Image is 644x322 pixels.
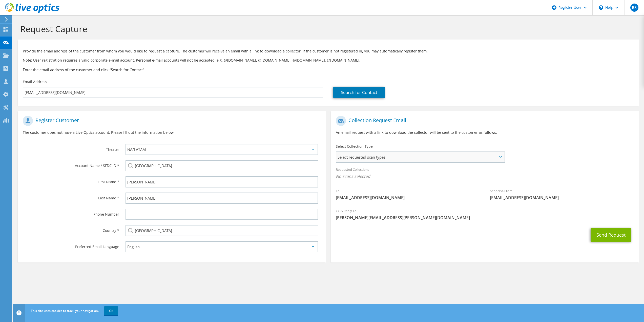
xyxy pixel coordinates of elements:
p: An email request with a link to download the collector will be sent to the customer as follows. [336,130,634,135]
label: Country * [23,225,119,233]
p: Note: User registration requires a valid corporate e-mail account. Personal e-mail accounts will ... [23,58,634,63]
span: [EMAIL_ADDRESS][DOMAIN_NAME] [336,195,480,200]
span: Select requested scan types [336,152,504,162]
div: Requested Collections [331,164,639,183]
p: Provide the email address of the customer from whom you would like to request a capture. The cust... [23,48,634,54]
div: To [331,185,485,203]
div: CC & Reply To [331,205,639,223]
label: Theater [23,144,119,152]
span: This site uses cookies to track your navigation. [31,309,99,313]
label: Email Address [23,79,47,84]
span: No scans selected [336,174,634,179]
label: First Name * [23,176,119,184]
a: OK [104,306,118,315]
h1: Collection Request Email [336,116,631,126]
h1: Request Capture [20,24,634,34]
label: Phone Number [23,209,119,217]
h3: Enter the email address of the customer and click “Search for Contact”. [23,67,634,72]
label: Select Collection Type [336,144,373,149]
label: Last Name * [23,193,119,201]
label: Preferred Email Language [23,241,119,249]
p: The customer does not have a Live Optics account. Please fill out the information below. [23,130,321,135]
span: RS [630,4,638,12]
span: [EMAIL_ADDRESS][DOMAIN_NAME] [490,195,634,200]
a: Search for Contact [333,87,385,98]
h1: Register Customer [23,116,318,126]
span: [PERSON_NAME][EMAIL_ADDRESS][PERSON_NAME][DOMAIN_NAME] [336,215,634,220]
div: Sender & From [485,185,639,203]
label: Account Name / SFDC ID * [23,160,119,168]
svg: \n [599,5,603,10]
button: Send Request [591,228,631,242]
